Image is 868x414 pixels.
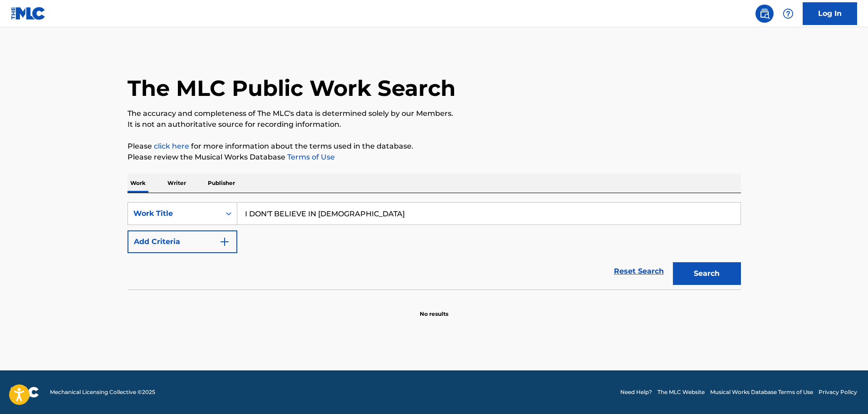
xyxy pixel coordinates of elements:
[673,262,741,285] button: Search
[710,388,813,396] a: Musical Works Database Terms of Use
[609,261,668,281] a: Reset Search
[128,230,237,253] button: Add Criteria
[657,388,705,396] a: The MLC Website
[205,174,238,193] p: Publisher
[285,153,335,161] a: Terms of Use
[11,387,39,398] img: logo
[819,388,857,396] a: Privacy Policy
[783,8,794,19] img: help
[128,119,741,130] p: It is not an authoritative source for recording information.
[50,388,155,396] span: Mechanical Licensing Collective © 2025
[11,7,46,20] img: MLC Logo
[128,152,741,163] p: Please review the Musical Works Database
[165,174,189,193] p: Writer
[128,75,456,102] h1: The MLC Public Work Search
[154,142,189,150] a: click here
[620,388,652,396] a: Need Help?
[133,208,215,219] div: Work Title
[420,299,448,318] p: No results
[779,5,797,23] div: Help
[128,202,741,289] form: Search Form
[128,174,148,193] p: Work
[755,5,774,23] a: Public Search
[128,108,741,119] p: The accuracy and completeness of The MLC's data is determined solely by our Members.
[803,2,857,25] a: Log In
[128,141,741,152] p: Please for more information about the terms used in the database.
[219,236,230,247] img: 9d2ae6d4665cec9f34b9.svg
[759,8,770,19] img: search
